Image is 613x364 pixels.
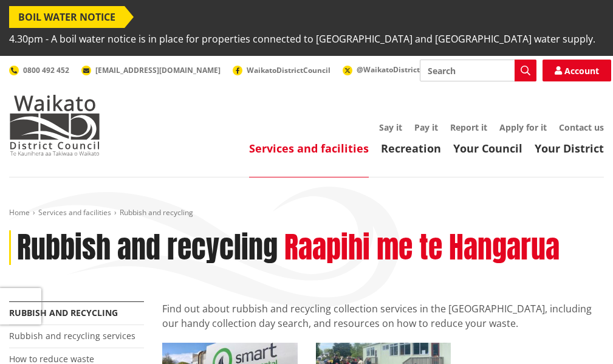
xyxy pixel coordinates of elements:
a: Recreation [381,141,441,156]
a: Services and facilities [38,207,111,218]
a: @WaikatoDistrict [343,64,420,75]
a: Rubbish and recycling services [9,330,135,342]
span: [EMAIL_ADDRESS][DOMAIN_NAME] [95,65,221,75]
p: Find out about rubbish and recycling collection services in the [GEOGRAPHIC_DATA], including our ... [162,301,604,331]
a: Say it [379,122,402,133]
a: Your Council [453,141,522,156]
a: Contact us [559,122,604,133]
a: Pay it [414,122,438,133]
a: Apply for it [499,122,547,133]
input: Search input [420,60,536,81]
img: Waikato District Council - Te Kaunihera aa Takiwaa o Waikato [9,95,100,156]
nav: breadcrumb [9,208,604,218]
h1: Rubbish and recycling [17,230,278,266]
a: Report it [450,122,487,133]
a: Account [543,60,611,81]
a: WaikatoDistrictCouncil [233,65,330,75]
a: [EMAIL_ADDRESS][DOMAIN_NAME] [81,65,221,75]
span: 0800 492 452 [23,65,69,75]
span: @WaikatoDistrict [357,64,420,75]
span: Rubbish and recycling [120,207,193,218]
a: Services and facilities [249,141,369,156]
span: WaikatoDistrictCouncil [247,65,330,75]
a: Rubbish and recycling [9,307,118,318]
h2: Raapihi me te Hangarua [284,230,560,266]
a: Your District [535,141,604,156]
span: BOIL WATER NOTICE [9,6,125,28]
a: Home [9,207,30,218]
span: 4.30pm - A boil water notice is in place for properties connected to [GEOGRAPHIC_DATA] and [GEOGR... [9,28,595,50]
a: 0800 492 452 [9,65,69,75]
